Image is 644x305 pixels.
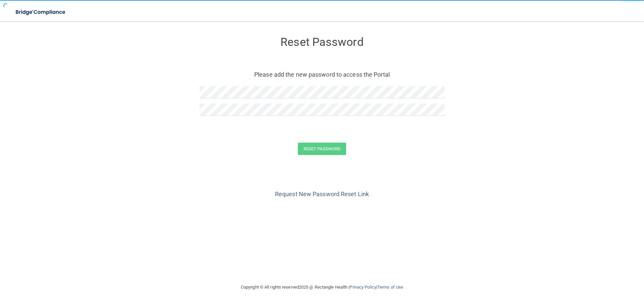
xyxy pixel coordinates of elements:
[298,143,346,155] button: Reset Password
[377,285,403,290] a: Terms of Use
[200,36,444,48] h3: Reset Password
[275,190,369,198] a: Request New Password Reset Link
[350,285,376,290] a: Privacy Policy
[205,69,439,80] p: Please add the new password to access the Portal
[10,5,72,19] img: bridge_compliance_login_screen.278c3ca4.svg
[200,277,444,298] div: Copyright © All rights reserved 2025 @ Rectangle Health | |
